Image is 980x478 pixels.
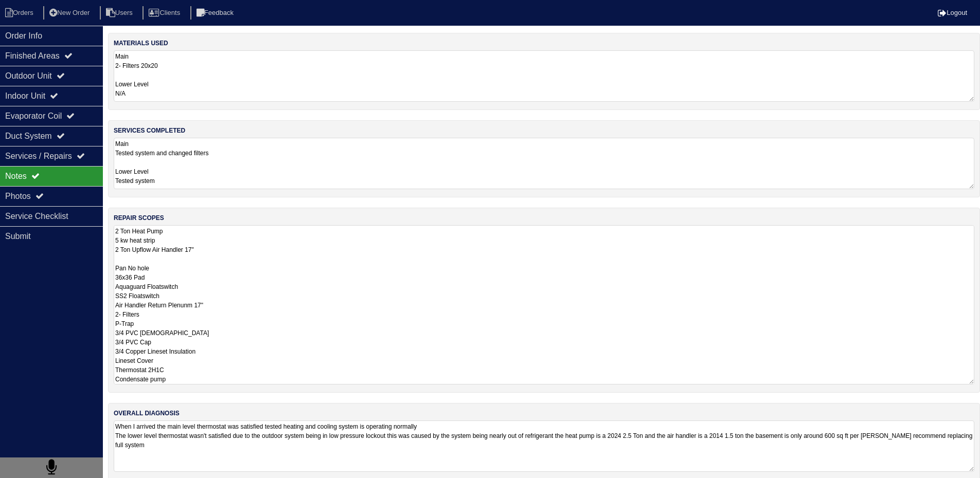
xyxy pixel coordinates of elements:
[190,6,242,20] li: Feedback
[100,9,141,16] a: Users
[938,9,967,16] a: Logout
[100,6,141,20] li: Users
[43,9,98,16] a: New Order
[142,6,188,20] li: Clients
[114,138,974,189] textarea: Main Tested system and changed filters Lower Level Tested system
[43,6,98,20] li: New Order
[114,225,974,384] textarea: 2 Ton Heat Pump 5 kw heat strip 2 Ton Upflow Air Handler 17" Pan No hole 36x36 Pad Aquaguard Floa...
[114,409,180,418] label: overall diagnosis
[114,126,185,135] label: services completed
[142,9,188,16] a: Clients
[114,39,168,48] label: materials used
[114,420,974,472] textarea: When I arrived the main level thermostat was satisfied tested heating and cooling system is opera...
[114,213,164,223] label: repair scopes
[114,50,974,102] textarea: Main 2- Filters 20x20 Lower Level N/A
